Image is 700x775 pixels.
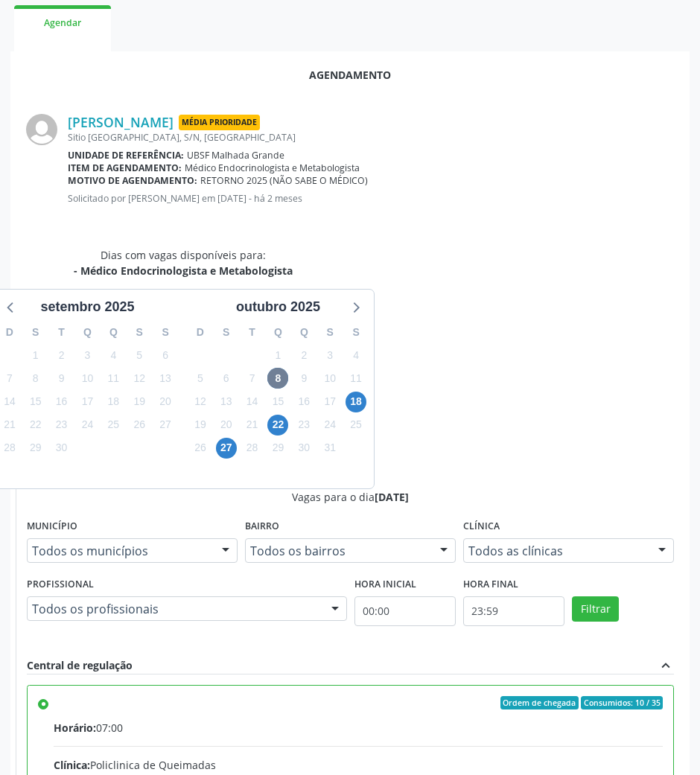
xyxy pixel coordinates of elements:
i: expand_less [658,657,674,674]
label: Hora final [463,573,518,596]
div: Central de regulação [27,657,133,674]
b: Unidade de referência: [68,149,184,162]
input: Selecione o horário [463,596,564,626]
span: quinta-feira, 2 de outubro de 2025 [293,345,314,366]
span: sexta-feira, 17 de outubro de 2025 [319,392,340,412]
span: quinta-feira, 25 de setembro de 2025 [103,415,124,436]
div: S [22,321,48,344]
span: terça-feira, 30 de setembro de 2025 [51,438,72,459]
span: quinta-feira, 30 de outubro de 2025 [293,438,314,459]
span: Clínica: [54,758,90,772]
span: sexta-feira, 5 de setembro de 2025 [129,345,150,366]
a: [PERSON_NAME] [68,114,174,130]
span: [DATE] [375,490,409,504]
div: T [239,321,265,344]
div: setembro 2025 [34,297,140,317]
span: Todos os bairros [250,543,425,558]
span: domingo, 19 de outubro de 2025 [190,415,211,436]
div: Agendamento [26,67,674,83]
div: S [153,321,179,344]
span: quarta-feira, 3 de setembro de 2025 [77,345,98,366]
span: sábado, 13 de setembro de 2025 [155,368,176,389]
div: Sitio [GEOGRAPHIC_DATA], S/N, [GEOGRAPHIC_DATA] [68,131,674,144]
span: sexta-feira, 24 de outubro de 2025 [319,415,340,436]
span: segunda-feira, 27 de outubro de 2025 [216,438,237,459]
span: Todos as clínicas [468,543,643,558]
div: S [317,321,343,344]
div: S [127,321,153,344]
span: sábado, 11 de outubro de 2025 [346,368,366,389]
label: Clínica [463,515,500,538]
span: sábado, 4 de outubro de 2025 [346,345,366,366]
span: quinta-feira, 11 de setembro de 2025 [103,368,124,389]
input: Selecione o horário [354,596,456,626]
label: Bairro [245,515,279,538]
span: sábado, 27 de setembro de 2025 [155,415,176,436]
span: quarta-feira, 29 de outubro de 2025 [267,438,288,459]
img: img [26,114,57,145]
span: domingo, 26 de outubro de 2025 [190,438,211,459]
label: Hora inicial [354,573,416,596]
div: Dias com vagas disponíveis para: [74,247,293,278]
span: quarta-feira, 15 de outubro de 2025 [267,392,288,412]
div: Vagas para o dia [27,489,674,505]
span: sexta-feira, 31 de outubro de 2025 [319,438,340,459]
span: Todos os municípios [32,543,207,558]
span: sexta-feira, 12 de setembro de 2025 [129,368,150,389]
span: sexta-feira, 26 de setembro de 2025 [129,415,150,436]
span: Consumidos: 10 / 35 [581,696,663,709]
label: Profissional [27,573,94,596]
span: quarta-feira, 10 de setembro de 2025 [77,368,98,389]
span: quinta-feira, 18 de setembro de 2025 [103,392,124,412]
span: Média Prioridade [179,115,260,130]
span: quinta-feira, 4 de setembro de 2025 [103,345,124,366]
div: Q [74,321,101,344]
span: Horário: [54,721,96,735]
b: Motivo de agendamento: [68,174,197,187]
span: terça-feira, 7 de outubro de 2025 [242,368,263,389]
span: RETORNO 2025 (NÃO SABE O MÉDICO) [200,174,368,187]
label: Município [27,515,77,538]
span: quinta-feira, 23 de outubro de 2025 [293,415,314,436]
span: Ordem de chegada [500,696,579,709]
span: terça-feira, 28 de outubro de 2025 [242,438,263,459]
span: sábado, 6 de setembro de 2025 [155,345,176,366]
div: S [213,321,239,344]
span: domingo, 12 de outubro de 2025 [190,392,211,412]
span: terça-feira, 14 de outubro de 2025 [242,392,263,412]
span: Todos os profissionais [32,602,316,616]
span: quinta-feira, 16 de outubro de 2025 [293,392,314,412]
span: segunda-feira, 6 de outubro de 2025 [216,368,237,389]
span: quarta-feira, 22 de outubro de 2025 [267,415,288,436]
div: Policlinica de Queimadas [54,757,663,773]
span: quarta-feira, 1 de outubro de 2025 [267,345,288,366]
span: terça-feira, 16 de setembro de 2025 [51,392,72,412]
span: segunda-feira, 13 de outubro de 2025 [216,392,237,412]
span: sábado, 20 de setembro de 2025 [155,392,176,412]
b: Item de agendamento: [68,162,182,174]
span: segunda-feira, 20 de outubro de 2025 [216,415,237,436]
span: Agendar [44,16,81,29]
span: sexta-feira, 3 de outubro de 2025 [319,345,340,366]
span: UBSF Malhada Grande [187,149,284,162]
div: S [343,321,369,344]
span: terça-feira, 2 de setembro de 2025 [51,345,72,366]
span: segunda-feira, 22 de setembro de 2025 [25,415,46,436]
span: sexta-feira, 10 de outubro de 2025 [319,368,340,389]
span: quarta-feira, 17 de setembro de 2025 [77,392,98,412]
div: - Médico Endocrinologista e Metabologista [74,263,293,278]
div: Q [265,321,291,344]
button: Filtrar [572,596,619,622]
div: 07:00 [54,720,663,736]
span: quarta-feira, 24 de setembro de 2025 [77,415,98,436]
div: Q [291,321,317,344]
span: segunda-feira, 1 de setembro de 2025 [25,345,46,366]
div: Q [101,321,127,344]
p: Solicitado por [PERSON_NAME] em [DATE] - há 2 meses [68,192,674,205]
div: D [188,321,214,344]
span: sábado, 18 de outubro de 2025 [346,392,366,412]
span: segunda-feira, 29 de setembro de 2025 [25,438,46,459]
span: terça-feira, 23 de setembro de 2025 [51,415,72,436]
span: quinta-feira, 9 de outubro de 2025 [293,368,314,389]
div: outubro 2025 [230,297,326,317]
